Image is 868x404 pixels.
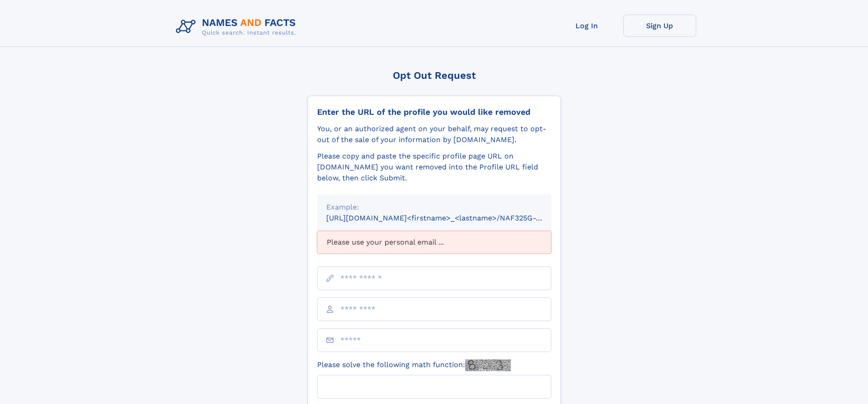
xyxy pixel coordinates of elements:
img: Logo Names and Facts [172,15,303,39]
div: You, or an authorized agent on your behalf, may request to opt-out of the sale of your informatio... [317,123,551,145]
div: Enter the URL of the profile you would like removed [317,107,551,117]
a: Sign Up [623,15,696,37]
div: Opt Out Request [308,70,561,81]
div: Please use your personal email ... [317,231,551,254]
small: [URL][DOMAIN_NAME]<firstname>_<lastname>/NAF325G-xxxxxxxx [326,214,569,222]
div: Example: [326,202,542,213]
div: Please copy and paste the specific profile page URL on [DOMAIN_NAME] you want removed into the Pr... [317,151,551,184]
a: Log In [550,15,623,37]
label: Please solve the following math function: [317,359,511,371]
